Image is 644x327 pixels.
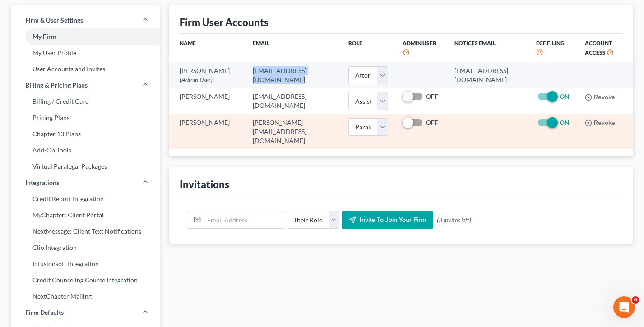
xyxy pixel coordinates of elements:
button: Revoke [585,120,615,127]
a: My User Profile [11,45,160,61]
a: MyChapter: Client Portal [11,207,160,223]
a: Billing / Credit Card [11,93,160,110]
a: Virtual Paralegal Packages [11,158,160,175]
div: Firm User Accounts [180,16,269,29]
strong: ON [560,92,570,100]
td: [EMAIL_ADDRESS][DOMAIN_NAME] [246,88,341,114]
th: Name [169,34,246,62]
span: Firm & User Settings [25,16,83,25]
a: Billing & Pricing Plans [11,77,160,93]
a: Clio Integration [11,239,160,256]
td: [PERSON_NAME][EMAIL_ADDRESS][DOMAIN_NAME] [246,114,341,149]
input: Email Address [204,211,284,228]
span: Invite to join your firm [360,216,426,224]
td: [EMAIL_ADDRESS][DOMAIN_NAME] [447,62,529,88]
span: ECF Filing [536,40,565,46]
span: 6 [632,296,639,304]
a: Firm Defaults [11,304,160,321]
a: Add-On Tools [11,142,160,158]
td: [EMAIL_ADDRESS][DOMAIN_NAME] [246,62,341,88]
strong: OFF [426,119,438,126]
span: (3 invites left) [437,216,471,225]
a: Credit Report Integration [11,191,160,207]
td: [PERSON_NAME] [169,88,246,114]
th: Email [246,34,341,62]
td: [PERSON_NAME] [169,114,246,149]
td: [PERSON_NAME] [169,62,246,88]
th: Role [341,34,395,62]
a: Credit Counseling Course Integration [11,272,160,288]
button: Invite to join your firm [342,211,433,230]
a: NextChapter Mailing [11,288,160,304]
a: Infusionsoft Integration [11,256,160,272]
span: Admin User [403,40,436,46]
span: (Admin User) [180,76,213,83]
a: My Firm [11,28,160,45]
iframe: Intercom live chat [613,296,635,318]
span: Account Access [585,40,612,56]
strong: OFF [426,92,438,100]
th: Notices Email [447,34,529,62]
a: User Accounts and Invites [11,61,160,77]
strong: ON [560,119,570,126]
span: Billing & Pricing Plans [25,81,88,90]
button: Revoke [585,94,615,101]
div: Invitations [180,178,229,191]
a: Firm & User Settings [11,12,160,28]
a: Pricing Plans [11,110,160,126]
span: Integrations [25,178,59,187]
span: Firm Defaults [25,308,64,317]
a: Integrations [11,175,160,191]
a: Chapter 13 Plans [11,126,160,142]
a: NextMessage: Client Text Notifications [11,223,160,239]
